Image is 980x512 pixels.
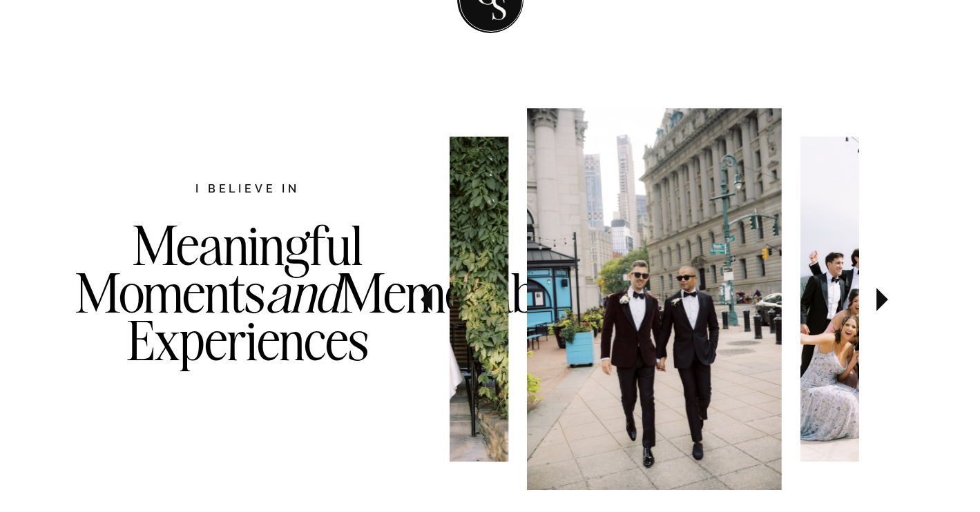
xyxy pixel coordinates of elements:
i: and [265,259,340,326]
h2: I believe in [123,181,373,199]
img: Bride and groom walking for a portrait [291,137,508,461]
img: Newlyweds in downtown NYC wearing tuxes and boutonnieres [527,108,782,490]
h3: Meaningful Moments Memorable Experiences [75,221,421,420]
